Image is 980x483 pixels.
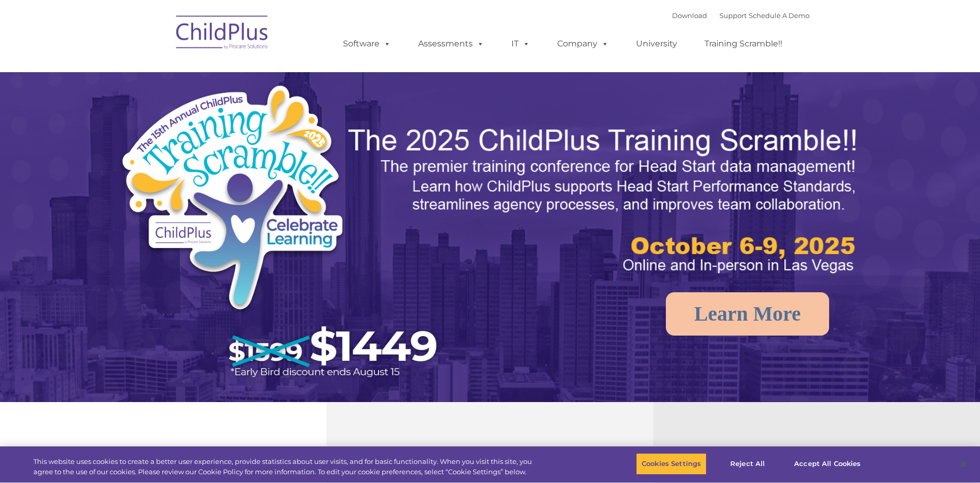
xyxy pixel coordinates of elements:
[636,453,707,475] button: Cookies Settings
[694,34,793,54] a: Training Scramble!!
[626,34,687,54] a: University
[143,68,175,76] span: Last name
[143,110,187,118] span: Phone number
[501,34,540,54] a: IT
[788,453,866,475] button: Accept All Cookies
[749,11,810,20] a: Schedule A Demo
[719,11,747,20] a: Support
[952,453,975,475] button: Close
[672,11,707,20] a: Download
[33,457,539,477] div: This website uses cookies to create a better user experience, provide statistics about user visit...
[666,292,829,336] a: Learn More
[408,34,494,54] a: Assessments
[672,11,810,20] font: |
[547,34,619,54] a: Company
[333,34,401,54] a: Software
[715,453,780,475] button: Reject All
[171,8,274,60] img: ChildPlus by Procare Solutions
